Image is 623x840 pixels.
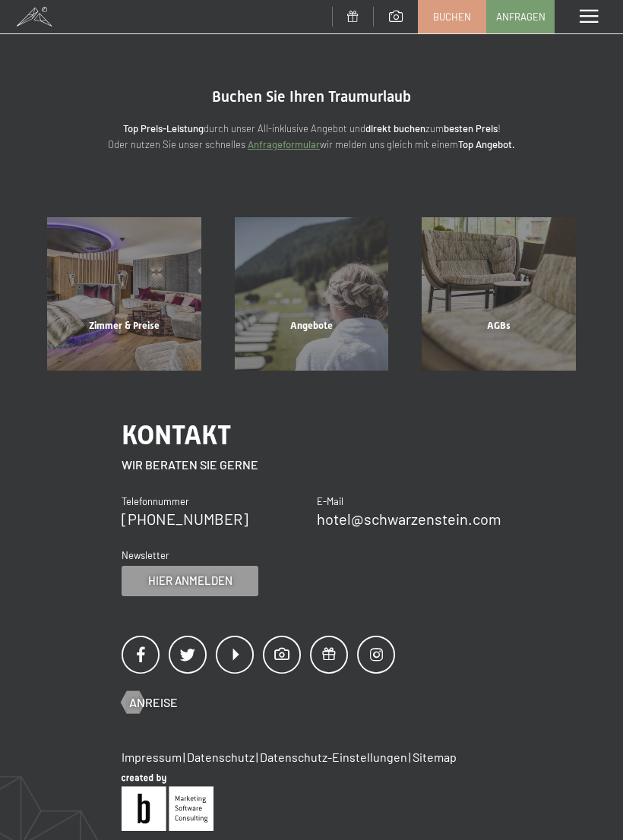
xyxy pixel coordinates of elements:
[148,573,232,589] span: Hier anmelden
[413,750,457,764] a: Sitemap
[122,510,248,528] a: [PHONE_NUMBER]
[444,122,498,134] strong: besten Preis
[260,750,407,764] a: Datenschutz-Einstellungen
[419,1,485,33] a: Buchen
[487,320,511,331] span: AGBs
[409,750,411,764] span: |
[405,217,593,371] a: Buchung AGBs
[122,750,182,764] a: Impressum
[248,138,320,150] a: Anfrageformular
[487,1,554,33] a: Anfragen
[122,694,178,711] a: Anreise
[61,121,562,153] p: durch unser All-inklusive Angebot und zum ! Oder nutzen Sie unser schnelles wir melden uns gleich...
[317,510,501,528] a: hotel@schwarzenstein.com
[256,750,258,764] span: |
[129,694,178,711] span: Anreise
[122,774,213,831] img: Brandnamic GmbH | Leading Hospitality Solutions
[458,138,515,150] strong: Top Angebot.
[290,320,333,331] span: Angebote
[218,217,406,371] a: Buchung Angebote
[122,419,231,450] span: Kontakt
[187,750,255,764] a: Datenschutz
[89,320,160,331] span: Zimmer & Preise
[496,10,546,24] span: Anfragen
[30,217,218,371] a: Buchung Zimmer & Preise
[317,495,343,507] span: E-Mail
[212,87,411,106] span: Buchen Sie Ihren Traumurlaub
[123,122,204,134] strong: Top Preis-Leistung
[122,549,169,561] span: Newsletter
[183,750,185,764] span: |
[365,122,425,134] strong: direkt buchen
[122,457,258,472] span: Wir beraten Sie gerne
[433,10,471,24] span: Buchen
[122,495,189,507] span: Telefonnummer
